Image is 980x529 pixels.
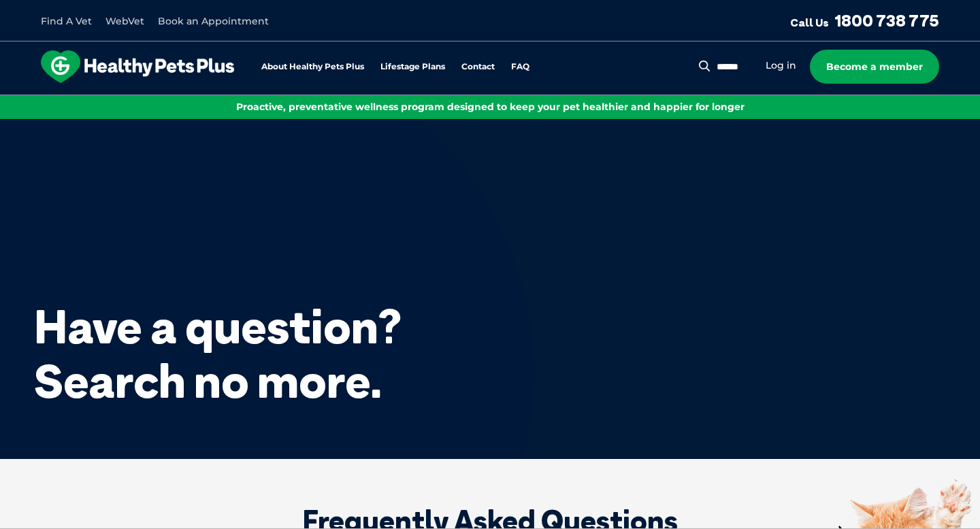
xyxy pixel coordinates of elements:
[236,101,745,113] span: Proactive, preventative wellness program designed to keep your pet healthier and happier for longer
[461,63,495,71] a: Contact
[696,59,713,73] button: Search
[105,15,144,27] a: WebVet
[41,50,234,83] img: hpp-logo
[790,10,939,31] a: Call Us1800 738 775
[380,63,445,71] a: Lifestage Plans
[41,15,92,27] a: Find A Vet
[766,59,796,72] a: Log in
[810,50,939,84] a: Become a member
[158,15,269,27] a: Book an Appointment
[790,16,829,29] span: Call Us
[511,63,529,71] a: FAQ
[34,299,980,407] h1: Have a question? Search no more.
[261,63,364,71] a: About Healthy Pets Plus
